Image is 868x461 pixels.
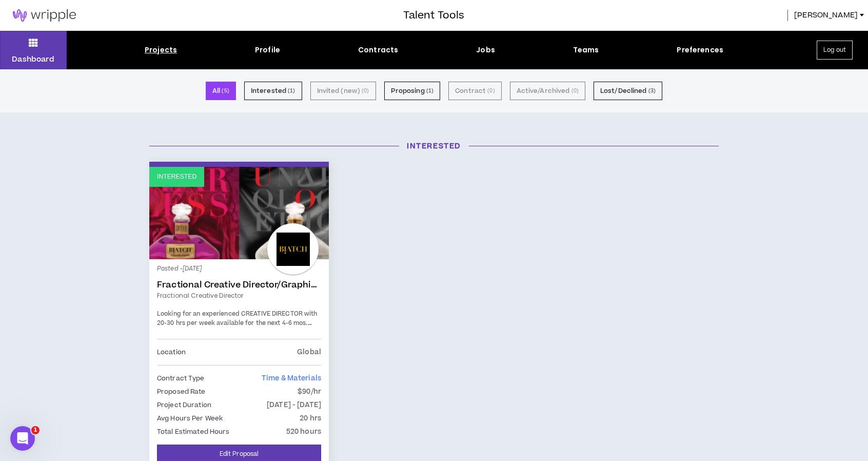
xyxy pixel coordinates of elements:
div: Teams [573,45,599,55]
p: [DATE] - [DATE] [267,399,321,411]
button: Lost/Declined (3) [594,82,662,100]
button: Log out [817,41,853,60]
button: Interested (1) [244,82,302,100]
div: Preferences [677,45,723,55]
p: 20 hrs [300,413,321,424]
button: Proposing (1) [384,82,441,100]
small: ( 0 ) [487,86,495,95]
small: ( 1 ) [426,86,433,95]
button: Contract (0) [448,82,501,100]
span: [PERSON_NAME] [794,10,858,21]
p: Location [157,347,186,358]
small: ( 5 ) [222,86,229,95]
h3: Interested [142,141,726,151]
span: 1 [31,426,40,434]
button: Active/Archived (0) [510,82,585,100]
p: Global [297,347,321,358]
div: Jobs [476,45,495,55]
h3: Talent Tools [403,8,464,23]
button: All (5) [206,82,236,100]
a: Fractional Creative Director [157,291,321,300]
iframe: Intercom live chat [10,426,35,451]
small: ( 1 ) [288,86,295,95]
div: Contracts [358,45,398,55]
button: Invited (new) (0) [310,82,376,100]
small: ( 0 ) [362,86,369,95]
a: Interested [149,167,329,259]
span: Time & Materials [262,373,321,383]
span: Looking for an experienced CREATIVE DIRECTOR with 20-30 hrs per week available for the next 4-6 m... [157,310,317,381]
p: Avg Hours Per Week [157,413,223,424]
p: Dashboard [12,54,54,65]
p: Total Estimated Hours [157,426,230,437]
p: $90/hr [298,386,321,397]
p: Contract Type [157,373,205,384]
p: Project Duration [157,399,211,411]
p: 520 hours [286,426,321,437]
small: ( 3 ) [648,86,656,95]
p: Interested [157,172,196,182]
div: Profile [255,45,280,55]
small: ( 0 ) [571,86,579,95]
p: Proposed Rate [157,386,206,397]
a: Fractional Creative Director/Graphic Designer [157,280,321,290]
p: Posted - [DATE] [157,264,321,274]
